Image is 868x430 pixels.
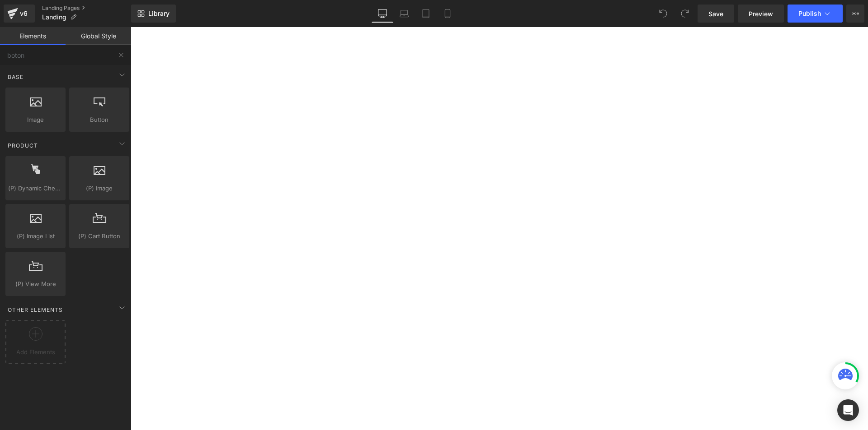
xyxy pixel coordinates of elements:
a: Mobile [437,5,458,23]
a: Tablet [415,5,437,23]
a: Landing Pages [42,5,131,12]
a: New Library [131,5,176,23]
span: Base [7,73,24,81]
span: Preview [749,9,773,18]
a: Laptop [393,5,415,23]
a: Desktop [372,5,393,23]
button: More [846,5,864,23]
span: (P) Image List [8,231,63,241]
button: Publish [788,5,843,23]
div: Open Intercom Messenger [837,399,859,421]
span: (P) Image [72,184,127,193]
span: Image [8,115,63,125]
button: Undo [654,5,672,23]
a: v6 [4,5,35,23]
span: (P) Cart Button [72,231,127,241]
span: (P) Dynamic Checkout Button [8,184,63,193]
span: Library [148,9,170,18]
span: Landing [42,14,66,21]
span: Add Elements [8,347,63,357]
span: Other Elements [7,305,64,314]
span: Button [72,115,127,125]
span: Save [708,9,723,18]
a: Global Style [66,27,131,45]
span: (P) View More [8,279,63,289]
button: Redo [676,5,694,23]
span: Publish [798,10,821,17]
div: v6 [18,8,29,19]
span: Product [7,141,39,150]
a: Preview [738,5,784,23]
